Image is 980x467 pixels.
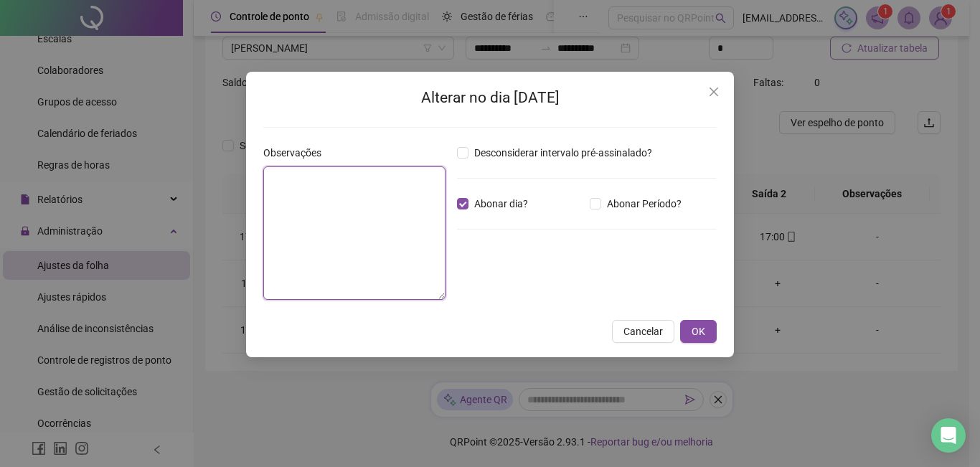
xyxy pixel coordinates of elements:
span: Desconsiderar intervalo pré-assinalado? [468,145,658,161]
span: OK [692,324,705,339]
span: Cancelar [623,324,663,339]
label: Observações [263,145,331,161]
h2: Alterar no dia [DATE] [263,86,717,110]
span: close [708,86,720,98]
button: Cancelar [612,320,674,343]
span: Abonar Período? [601,196,687,212]
button: OK [680,320,717,343]
div: Open Intercom Messenger [931,418,966,453]
span: Abonar dia? [468,196,534,212]
button: Close [702,80,725,103]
